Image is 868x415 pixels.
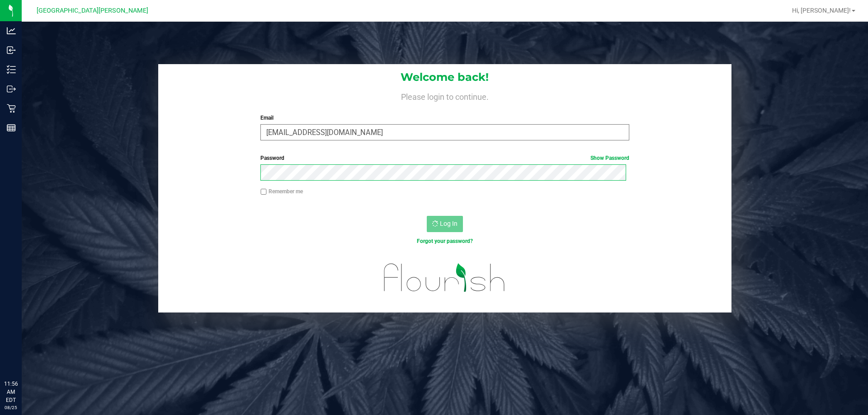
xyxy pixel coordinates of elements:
[260,189,267,195] input: Remember me
[373,255,516,301] img: flourish_logo.svg
[158,71,731,83] h1: Welcome back!
[7,46,16,55] inline-svg: Inbound
[7,26,16,35] inline-svg: Analytics
[260,187,303,196] label: Remember me
[7,84,16,93] inline-svg: Outbound
[37,7,148,14] span: [GEOGRAPHIC_DATA][PERSON_NAME]
[792,7,851,14] span: Hi, [PERSON_NAME]!
[4,404,18,411] p: 08/25
[260,155,284,161] span: Password
[590,155,629,161] a: Show Password
[440,220,458,227] span: Log In
[417,238,473,244] a: Forgot your password?
[260,114,629,122] label: Email
[158,90,731,101] h4: Please login to continue.
[4,380,18,404] p: 11:56 AM EDT
[7,65,16,74] inline-svg: Inventory
[7,123,16,132] inline-svg: Reports
[7,104,16,113] inline-svg: Retail
[427,216,463,232] button: Log In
